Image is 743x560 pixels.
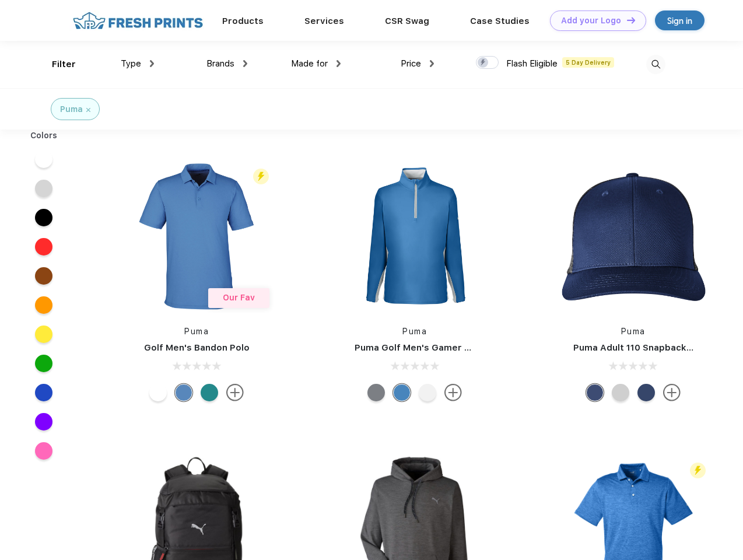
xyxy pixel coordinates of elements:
img: DT [627,17,635,23]
a: Sign in [655,10,705,30]
a: Products [222,16,264,26]
div: Puma [60,103,83,116]
a: Puma [621,327,646,336]
div: Colors [22,129,66,142]
span: 5 Day Delivery [562,57,614,68]
img: func=resize&h=266 [337,159,492,314]
span: Our Fav [223,293,255,302]
span: Brands [206,58,234,69]
img: dropdown.png [243,60,247,67]
img: dropdown.png [430,60,434,67]
img: dropdown.png [337,60,341,67]
div: Bright White [149,384,167,401]
span: Made for [291,58,328,69]
div: Filter [52,58,76,71]
img: func=resize&h=266 [119,159,274,314]
img: fo%20logo%202.webp [69,10,206,31]
div: Lake Blue [175,384,192,401]
div: Sign in [667,14,692,27]
div: Green Lagoon [201,384,218,401]
div: Peacoat Qut Shd [586,384,604,401]
div: Bright Cobalt [393,384,411,401]
img: flash_active_toggle.svg [690,463,706,478]
img: desktop_search.svg [646,55,665,74]
img: dropdown.png [150,60,154,67]
a: Puma [184,327,209,336]
div: Peacoat with Qut Shd [637,384,655,401]
div: Bright White [419,384,436,401]
a: Services [304,16,344,26]
div: Quiet Shade [367,384,385,401]
span: Price [401,58,421,69]
a: Puma Golf Men's Gamer Golf Quarter-Zip [355,342,539,353]
img: func=resize&h=266 [556,159,711,314]
img: more.svg [444,384,462,401]
a: CSR Swag [385,16,429,26]
div: Quarry Brt Whit [612,384,629,401]
span: Type [121,58,141,69]
div: Add your Logo [561,16,621,26]
img: more.svg [226,384,244,401]
a: Golf Men's Bandon Polo [144,342,250,353]
span: Flash Eligible [506,58,558,69]
a: Puma [402,327,427,336]
img: more.svg [663,384,681,401]
img: filter_cancel.svg [86,108,90,112]
img: flash_active_toggle.svg [253,169,269,184]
